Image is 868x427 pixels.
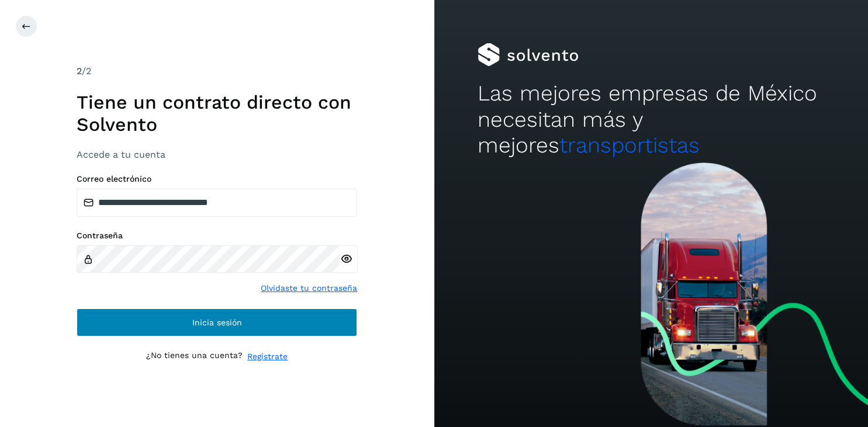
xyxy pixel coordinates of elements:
[77,308,357,336] button: Inicia sesión
[77,231,357,241] label: Contraseña
[77,91,357,136] h1: Tiene un contrato directo con Solvento
[478,81,825,158] h2: Las mejores empresas de México necesitan más y mejores
[77,149,357,160] h3: Accede a tu cuenta
[77,64,357,78] div: /2
[559,133,700,158] span: transportistas
[192,318,242,327] span: Inicia sesión
[261,282,357,294] a: Olvidaste tu contraseña
[77,65,82,77] span: 2
[77,174,357,184] label: Correo electrónico
[247,350,288,363] a: Regístrate
[146,350,243,363] p: ¿No tienes una cuenta?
